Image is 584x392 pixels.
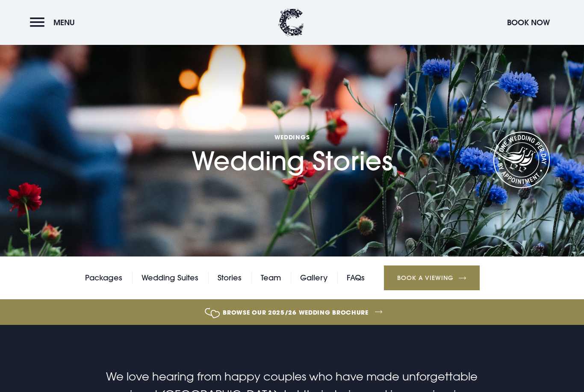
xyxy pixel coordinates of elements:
button: Book Now [503,13,554,32]
span: Weddings [192,133,392,141]
img: Clandeboye Lodge [278,9,304,36]
a: Team [261,271,281,284]
a: Gallery [300,271,327,284]
a: FAQs [347,271,365,284]
span: Menu [53,18,75,27]
a: Stories [218,271,242,284]
a: Packages [85,271,122,284]
button: Menu [30,13,79,32]
a: Wedding Suites [142,271,198,284]
h1: Wedding Stories [192,85,392,176]
a: Book a Viewing [384,265,480,290]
